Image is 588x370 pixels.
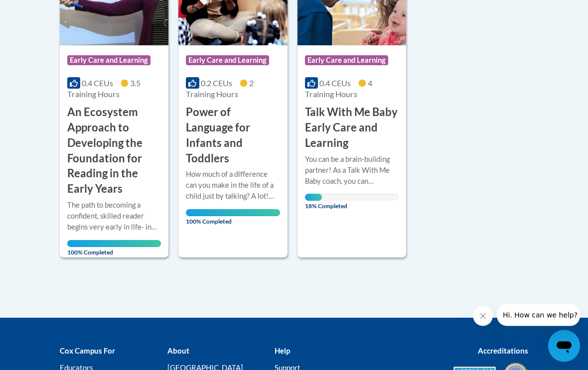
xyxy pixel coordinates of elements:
span: 0.4 CEUs [319,79,351,88]
iframe: Close message [473,306,493,326]
iframe: Message from company [497,304,580,326]
div: Your progress [67,241,161,247]
div: You can be a brain-building partner! As a Talk With Me Baby coach, you can empower families to co... [305,154,399,187]
iframe: Button to launch messaging window [548,330,580,362]
div: How much of a difference can you make in the life of a child just by talking? A lot! You can help... [186,169,280,202]
span: 100% Completed [186,210,280,226]
b: Help [275,347,290,356]
span: 18% Completed [305,194,322,210]
b: Accreditations [478,347,528,356]
h3: Power of Language for Infants and Toddlers [186,105,280,166]
h3: An Ecosystem Approach to Developing the Foundation for Reading in the Early Years [67,105,161,197]
div: The path to becoming a confident, skilled reader begins very early in life- in fact, even before ... [67,200,161,233]
h3: Talk With Me Baby Early Care and Learning [305,105,399,151]
span: Early Care and Learning [186,56,269,66]
span: 100% Completed [67,241,161,256]
span: 0.2 CEUs [201,79,232,88]
span: 0.4 CEUs [82,79,113,88]
span: Early Care and Learning [305,56,388,66]
div: Your progress [305,194,322,201]
b: About [167,347,189,356]
b: Cox Campus For [60,347,115,356]
span: Early Care and Learning [67,56,150,66]
div: Your progress [186,210,280,217]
